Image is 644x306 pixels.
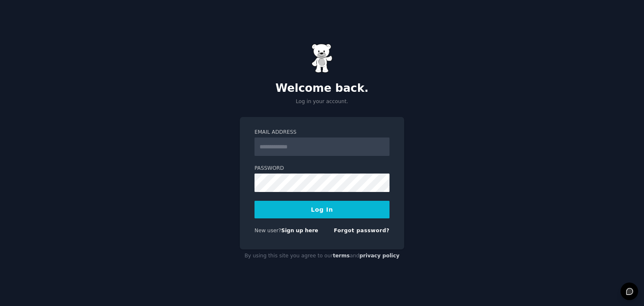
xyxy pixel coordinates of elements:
[254,228,281,233] span: New user?
[254,201,390,218] button: Log In
[254,165,390,172] label: Password
[333,253,350,259] a: terms
[254,129,390,136] label: Email Address
[240,82,404,95] h2: Welcome back.
[312,44,332,73] img: Gummy Bear
[281,228,318,233] a: Sign up here
[240,249,404,263] div: By using this site you agree to our and
[359,253,400,259] a: privacy policy
[334,228,390,233] a: Forgot password?
[240,98,404,106] p: Log in your account.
